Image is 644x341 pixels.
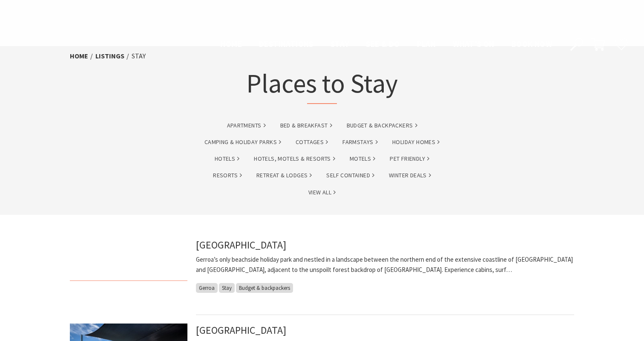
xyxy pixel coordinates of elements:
a: [GEOGRAPHIC_DATA] [196,238,286,251]
a: Hotels, Motels & Resorts [254,154,335,164]
span: What’s On [453,39,494,49]
a: Cottages [296,137,328,147]
span: Plan [417,39,436,49]
a: Bed & Breakfast [280,121,332,130]
a: Apartments [227,121,266,130]
a: [GEOGRAPHIC_DATA] [196,324,286,337]
a: Motels [350,154,375,164]
a: Holiday Homes [392,137,440,147]
a: Hotels [215,154,239,164]
a: View All [308,188,336,197]
a: Winter Deals [389,170,431,180]
span: Home [220,39,242,49]
span: See & Do [366,39,400,49]
a: Farmstays [342,137,378,147]
span: Book now [512,39,552,49]
span: Budget & backpackers [236,283,293,293]
a: Resorts [213,170,242,180]
span: Stay [219,283,235,293]
span: Gerroa [196,283,218,293]
p: Gerroa’s only beachside holiday park and nestled in a landscape between the northern end of the e... [196,254,574,275]
a: Camping & Holiday Parks [204,137,281,147]
a: Budget & backpackers [347,121,417,130]
span: Destinations [259,39,313,49]
span: Stay [331,39,349,49]
a: Pet Friendly [390,154,429,164]
nav: Main Menu [212,38,561,52]
a: Retreat & Lodges [256,170,312,180]
a: Self Contained [326,170,374,180]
